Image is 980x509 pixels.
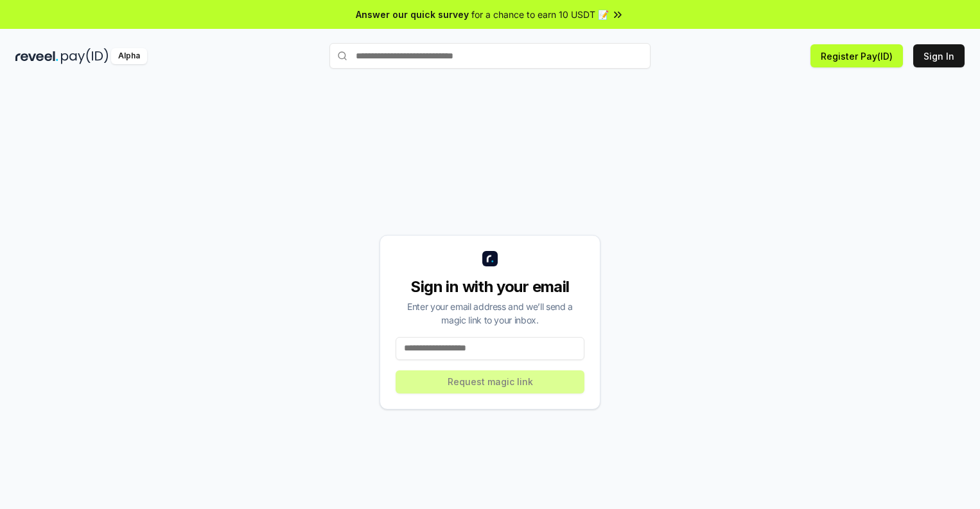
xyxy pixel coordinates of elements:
img: reveel_dark [15,48,58,64]
div: Alpha [111,48,147,64]
div: Sign in with your email [396,277,584,297]
img: logo_small [482,251,498,266]
img: pay_id [61,48,109,64]
span: for a chance to earn 10 USDT 📝 [471,8,609,21]
button: Sign In [913,44,965,67]
span: Answer our quick survey [356,8,469,21]
div: Enter your email address and we’ll send a magic link to your inbox. [396,300,584,327]
button: Register Pay(ID) [810,44,903,67]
